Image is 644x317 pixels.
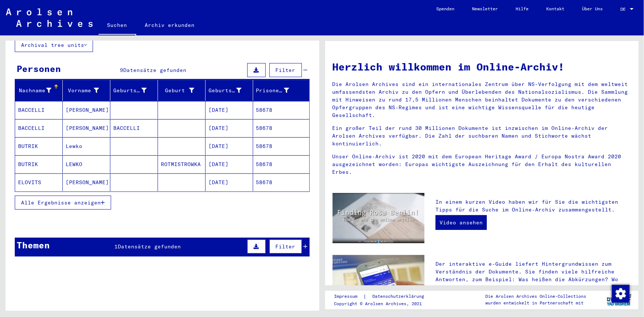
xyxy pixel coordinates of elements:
[15,196,111,210] button: Alle Ergebnisse anzeigen
[269,240,302,254] button: Filter
[333,124,631,148] p: Ein großer Teil der rund 30 Millionen Dokumente ist inzwischen im Online-Archiv der Arolsen Archi...
[123,67,186,73] span: Datensätze gefunden
[253,137,309,155] mat-cell: 58678
[17,238,50,252] div: Themen
[333,80,631,119] p: Die Arolsen Archives sind ein internationales Zentrum über NS-Verfolgung mit dem weltweit umfasse...
[253,119,309,137] mat-cell: 58678
[253,155,309,173] mat-cell: 58678
[612,285,630,303] img: Zustimmung ändern
[66,85,110,96] div: Vorname
[15,137,63,155] mat-cell: BUTRIK
[435,260,631,291] p: Der interaktive e-Guide liefert Hintergrundwissen zum Verständnis der Dokumente. Sie finden viele...
[99,16,136,35] a: Suchen
[366,293,433,300] a: Datenschutzerklärung
[120,67,123,73] span: 9
[15,80,63,101] mat-header-cell: Nachname
[334,293,363,300] a: Impressum
[161,85,205,96] div: Geburt‏
[206,119,253,137] mat-cell: [DATE]
[118,243,181,250] span: Datensätze gefunden
[113,85,158,96] div: Geburtsname
[253,173,309,191] mat-cell: 58678
[206,80,253,101] mat-header-cell: Geburtsdatum
[333,193,425,243] img: video.jpg
[435,198,631,214] p: In einem kurzen Video haben wir für Sie die wichtigsten Tipps für die Suche im Online-Archiv zusa...
[110,80,158,101] mat-header-cell: Geburtsname
[605,290,633,309] img: yv_logo.png
[161,87,194,94] div: Geburt‏
[158,155,206,173] mat-cell: ROTMISTROWKA
[18,85,62,96] div: Nachname
[63,137,110,155] mat-cell: Lewko
[110,119,158,137] mat-cell: BACCELLI
[253,80,309,101] mat-header-cell: Prisoner #
[269,63,302,77] button: Filter
[21,199,101,206] span: Alle Ergebnisse anzeigen
[63,155,110,173] mat-cell: LEWKO
[206,155,253,173] mat-cell: [DATE]
[18,87,51,94] div: Nachname
[15,119,63,137] mat-cell: BACCELLI
[485,293,586,300] p: Die Arolsen Archives Online-Collections
[63,119,110,137] mat-cell: [PERSON_NAME]
[63,101,110,119] mat-cell: [PERSON_NAME]
[15,155,63,173] mat-cell: BUTRIK
[333,153,631,176] p: Unser Online-Archiv ist 2020 mit dem European Heritage Award / Europa Nostra Award 2020 ausgezeic...
[6,8,93,27] img: Arolsen_neg.svg
[15,101,63,119] mat-cell: BACCELLI
[158,80,206,101] mat-header-cell: Geburt‏
[66,87,99,94] div: Vorname
[435,215,487,230] a: Video ansehen
[333,59,631,75] h1: Herzlich willkommen im Online-Archiv!
[334,293,433,300] div: |
[256,85,300,96] div: Prisoner #
[333,255,425,317] img: eguide.jpg
[113,87,147,94] div: Geburtsname
[620,7,628,12] span: DE
[253,101,309,119] mat-cell: 58678
[276,243,296,250] span: Filter
[136,16,204,34] a: Archiv erkunden
[206,101,253,119] mat-cell: [DATE]
[17,62,61,75] div: Personen
[256,87,289,94] div: Prisoner #
[209,85,253,96] div: Geburtsdatum
[206,137,253,155] mat-cell: [DATE]
[15,38,93,52] button: Archival tree units
[15,173,63,191] mat-cell: ELOVITS
[334,300,433,307] p: Copyright © Arolsen Archives, 2021
[485,300,586,306] p: wurden entwickelt in Partnerschaft mit
[63,173,110,191] mat-cell: [PERSON_NAME]
[612,285,629,302] div: Zustimmung ändern
[206,173,253,191] mat-cell: [DATE]
[276,67,296,73] span: Filter
[63,80,110,101] mat-header-cell: Vorname
[209,87,242,94] div: Geburtsdatum
[114,243,118,250] span: 1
